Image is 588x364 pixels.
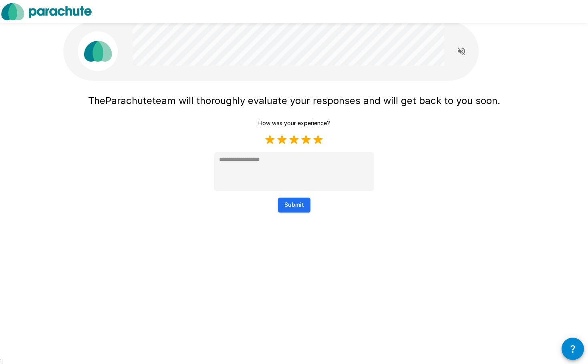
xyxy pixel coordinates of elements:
button: Read questions aloud [453,43,469,59]
img: parachute_avatar.png [78,31,118,71]
span: team will thoroughly evaluate your responses and will get back to you soon. [152,95,500,106]
span: Parachute [105,95,152,106]
span: The [88,95,105,106]
button: Submit [278,198,310,212]
p: How was your experience? [258,119,330,127]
